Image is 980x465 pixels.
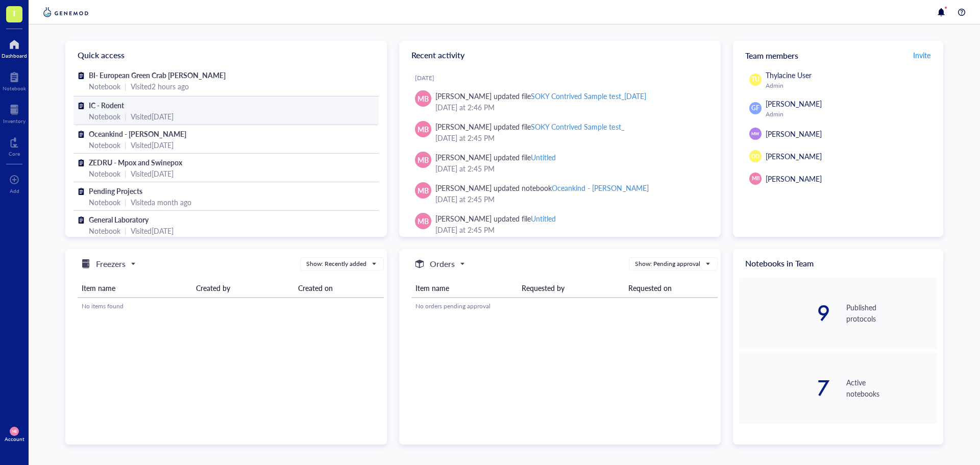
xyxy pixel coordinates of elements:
div: Add [10,188,19,194]
a: Dashboard [2,36,27,59]
div: [PERSON_NAME] updated notebook [435,182,649,193]
div: Visited [DATE] [131,111,174,122]
div: Visited 2 hours ago [131,81,189,92]
span: MB [12,429,16,433]
div: Quick access [65,41,387,69]
span: MB [418,124,429,135]
div: Recent activity [399,41,721,69]
div: Active notebooks [846,377,937,399]
div: Admin [766,110,933,118]
div: Visited a month ago [131,197,191,208]
div: Show: Recently added [306,259,366,268]
div: Oceankind - [PERSON_NAME] [552,183,648,193]
span: MB [418,215,429,227]
div: Notebook [89,197,120,208]
a: Core [9,134,20,157]
div: | [125,81,127,92]
span: Pending Projects [89,186,142,196]
th: Requested by [518,279,624,298]
div: [DATE] at 2:46 PM [435,102,704,113]
span: Thylacine User [766,70,812,80]
div: [PERSON_NAME] updated file [435,213,556,224]
div: Admin [766,82,933,90]
div: [DATE] at 2:45 PM [435,163,704,174]
span: Invite [913,50,930,60]
span: [PERSON_NAME] [766,129,822,139]
div: | [125,111,127,122]
span: [PERSON_NAME] [766,151,822,161]
div: Core [9,151,20,157]
span: GF [751,104,759,113]
div: Untitled [531,213,556,224]
span: [PERSON_NAME] [766,174,822,184]
div: Notebook [89,81,120,92]
div: Untitled [531,152,556,162]
button: Invite [913,47,931,63]
div: | [125,225,127,236]
div: Dashboard [2,53,27,59]
span: Oceankind - [PERSON_NAME] [89,129,186,139]
div: 9 [739,303,830,323]
span: General Laboratory [89,214,149,225]
h5: Orders [430,258,455,270]
div: [DATE] at 2:45 PM [435,132,704,143]
div: Account [5,436,24,442]
div: Notebook [89,225,120,236]
span: BI- European Green Crab [PERSON_NAME] [89,70,226,80]
a: MB[PERSON_NAME] updated fileUntitled[DATE] at 2:45 PM [407,148,713,178]
img: genemod-logo [41,6,91,18]
a: Notebook [3,69,26,91]
span: IC - Rodent [89,100,124,110]
div: | [125,197,127,208]
span: MB [418,154,429,165]
a: MB[PERSON_NAME] updated fileUntitled[DATE] at 2:45 PM [407,209,713,239]
span: ZEDRU - Mpox and Swinepox [89,157,182,167]
div: Notebook [89,168,120,179]
th: Requested on [624,279,718,298]
span: MW [751,131,759,137]
div: Published protocols [846,302,937,324]
a: MB[PERSON_NAME] updated notebookOceankind - [PERSON_NAME][DATE] at 2:45 PM [407,178,713,209]
div: Visited [DATE] [131,139,174,151]
div: [DATE] at 2:45 PM [435,193,704,205]
div: [PERSON_NAME] updated file [435,152,556,163]
div: Visited [DATE] [131,168,174,179]
span: MB [418,185,429,196]
div: Visited [DATE] [131,225,174,236]
div: Show: Pending approval [635,259,700,268]
th: Item name [78,279,192,298]
h5: Freezers [96,258,126,270]
div: No orders pending approval [415,302,714,311]
a: MB[PERSON_NAME] updated fileSOKY Contrived Sample test_[DATE][DATE] at 2:46 PM [407,86,713,117]
span: MB [418,93,429,104]
span: MB [751,175,759,182]
div: [PERSON_NAME] updated file [435,121,624,132]
div: [PERSON_NAME] updated file [435,90,646,102]
div: SOKY Contrived Sample test_ [531,121,624,132]
div: | [125,168,127,179]
div: Notebook [89,139,120,151]
div: 7 [739,378,830,398]
div: Notebook [89,111,120,122]
span: T [12,7,17,19]
a: Inventory [3,102,26,124]
th: Created by [192,279,294,298]
a: MB[PERSON_NAME] updated fileSOKY Contrived Sample test_[DATE] at 2:45 PM [407,117,713,148]
span: DD [751,152,759,160]
div: Inventory [3,118,26,124]
div: Team members [733,41,943,69]
div: | [125,139,127,151]
span: TU [751,75,759,84]
div: Notebook [3,85,26,91]
div: No items found [82,302,380,311]
div: [DATE] [415,74,713,82]
div: SOKY Contrived Sample test_[DATE] [531,91,646,101]
th: Created on [294,279,384,298]
div: Notebooks in Team [733,249,943,278]
th: Item name [411,279,518,298]
span: [PERSON_NAME] [766,99,822,109]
